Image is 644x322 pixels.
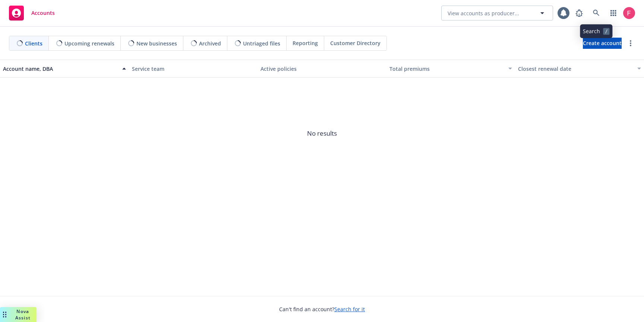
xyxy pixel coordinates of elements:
div: Total premiums [389,65,504,73]
span: Customer Directory [330,39,381,47]
div: Closest renewal date [518,65,633,73]
button: Total premiums [386,60,515,78]
span: Can't find an account? [279,305,365,313]
div: Service team [132,65,255,73]
span: New businesses [136,40,177,47]
span: Upcoming renewals [64,40,114,47]
div: Active policies [261,65,383,73]
span: Untriaged files [243,40,280,47]
span: Create account [583,36,622,50]
a: Accounts [6,3,58,23]
img: photo [623,7,635,19]
a: Search for it [334,306,365,313]
button: Service team [129,60,258,78]
span: Clients [25,40,42,47]
a: Create account [583,38,622,49]
span: Reporting [293,39,318,47]
button: Closest renewal date [515,60,644,78]
span: Archived [199,40,221,47]
div: Account name, DBA [3,65,118,73]
button: Active policies [258,60,386,78]
a: Report a Bug [572,6,587,20]
a: more [626,39,635,48]
button: View accounts as producer... [441,6,553,20]
span: View accounts as producer... [448,9,519,17]
span: Nova Assist [15,308,31,321]
a: Search [589,6,604,20]
span: Accounts [31,10,55,16]
a: Switch app [606,6,621,20]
